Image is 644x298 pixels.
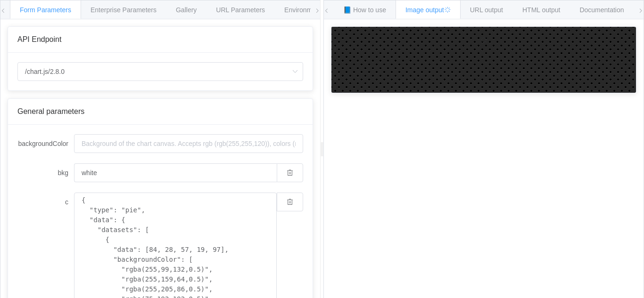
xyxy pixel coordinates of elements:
span: General parameters [17,107,84,115]
span: Gallery [176,6,197,14]
span: URL output [470,6,503,14]
span: 📘 How to use [343,6,386,14]
span: API Endpoint [17,35,61,43]
span: Form Parameters [20,6,71,14]
input: Select [17,62,303,81]
span: Enterprise Parameters [91,6,157,14]
span: URL Parameters [216,6,265,14]
label: bkg [17,163,74,182]
input: Background of the chart canvas. Accepts rgb (rgb(255,255,120)), colors (red), and url-encoded hex... [74,163,277,182]
span: HTML output [522,6,560,14]
span: Documentation [579,6,624,14]
label: backgroundColor [17,134,74,153]
span: Image output [405,6,451,14]
input: Background of the chart canvas. Accepts rgb (rgb(255,255,120)), colors (red), and url-encoded hex... [74,134,303,153]
span: Environments [284,6,325,14]
label: c [17,193,74,211]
